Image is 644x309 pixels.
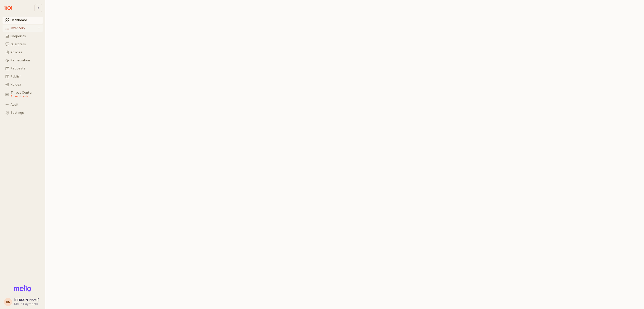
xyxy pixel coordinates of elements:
button: Koidex [3,81,43,88]
div: Settings [11,111,40,114]
div: Guardrails [11,43,40,46]
button: Policies [3,49,43,56]
div: Audit [11,103,40,106]
button: Endpoints [3,33,43,40]
div: Requests [11,67,40,70]
div: RN [6,299,10,304]
button: Requests [3,65,43,72]
button: Dashboard [3,17,43,24]
div: Dashboard [11,18,40,22]
button: Guardrails [3,41,43,48]
div: Policies [11,51,40,54]
span: [PERSON_NAME] [14,298,39,302]
button: Publish [3,73,43,80]
button: Threat Center [3,89,43,100]
div: 8 new threats [11,94,40,98]
button: Audit [3,101,43,108]
div: Melio Payments [14,302,39,306]
div: Koidex [11,83,40,86]
div: Threat Center [11,91,40,98]
button: Settings [3,109,43,116]
button: Inventory [3,25,43,32]
button: Remediation [3,57,43,64]
div: Publish [11,75,40,78]
div: Remediation [11,59,40,62]
button: RN [4,298,12,306]
div: Inventory [11,26,37,30]
div: Endpoints [11,34,40,38]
